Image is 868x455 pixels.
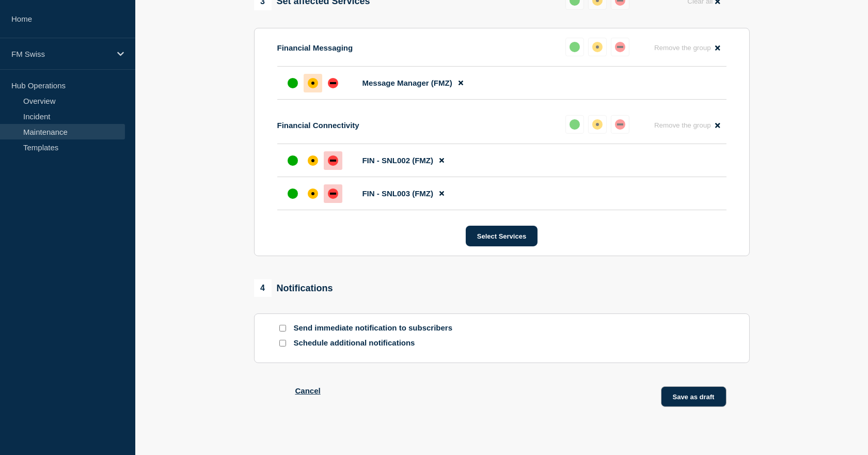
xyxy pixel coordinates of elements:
div: affected [308,78,318,88]
span: Message Manager (FMZ) [362,79,452,87]
span: FIN - SNL002 (FMZ) [362,156,434,165]
p: Financial Messaging [277,43,353,52]
div: up [288,78,298,88]
div: affected [592,119,603,130]
button: Remove the group [648,38,727,58]
button: Select Services [466,226,538,246]
input: Send immediate notification to subscribers [279,325,286,332]
button: affected [588,38,607,56]
div: affected [592,42,603,52]
span: 4 [254,279,272,297]
button: up [565,115,584,134]
div: up [288,155,298,166]
div: down [615,119,625,130]
div: up [570,119,580,130]
span: Remove the group [654,44,711,52]
p: FM Swiss [11,50,111,58]
div: affected [308,189,318,199]
div: affected [308,155,318,166]
button: up [565,38,584,56]
span: Remove the group [654,121,711,129]
button: affected [588,115,607,134]
div: down [615,42,625,52]
span: FIN - SNL003 (FMZ) [362,189,434,198]
input: Schedule additional notifications [279,340,286,347]
div: up [288,189,298,199]
p: Send immediate notification to subscribers [294,323,459,333]
button: down [611,38,629,56]
div: Notifications [254,279,333,297]
button: Remove the group [648,115,727,135]
p: Financial Connectivity [277,121,359,130]
div: up [570,42,580,52]
div: down [328,155,338,166]
button: Cancel [295,386,321,395]
div: down [328,78,338,88]
button: down [611,115,629,134]
p: Schedule additional notifications [294,338,459,348]
div: down [328,189,338,199]
button: Save as draft [661,386,727,407]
